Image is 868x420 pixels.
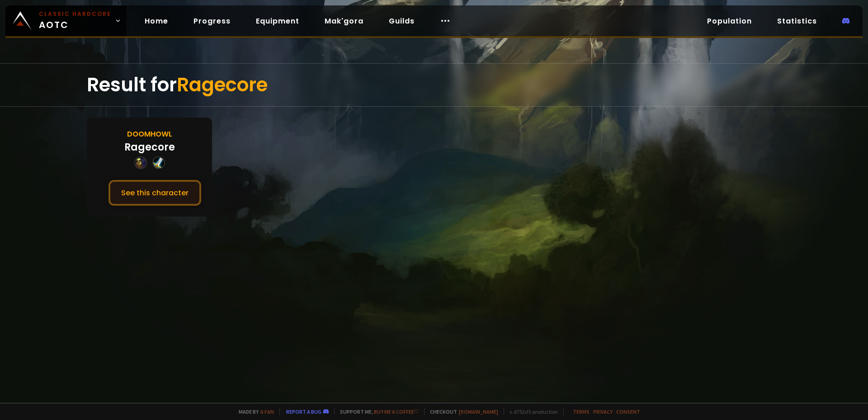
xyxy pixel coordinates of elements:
div: Result for [87,64,781,106]
a: a fan [260,408,274,415]
div: Ragecore [124,140,175,155]
a: Classic HardcoreAOTC [5,5,127,36]
div: Doomhowl [127,128,172,140]
span: Checkout [424,408,498,415]
a: Guilds [382,12,422,30]
span: Ragecore [177,71,268,98]
a: Home [137,12,175,30]
a: Buy me a coffee [374,408,419,415]
a: Progress [186,12,238,30]
a: Privacy [593,408,613,415]
span: AOTC [39,10,111,32]
span: Support me, [334,408,419,415]
small: Classic Hardcore [39,10,111,18]
a: Population [700,12,759,30]
span: v. d752d5 - production [504,408,558,415]
a: [DOMAIN_NAME] [459,408,498,415]
a: Report a bug [286,408,321,415]
a: Statistics [770,12,824,30]
button: See this character [108,180,201,206]
a: Terms [573,408,590,415]
a: Mak'gora [317,12,371,30]
a: Consent [616,408,640,415]
span: Made by [233,408,274,415]
a: Equipment [249,12,307,30]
